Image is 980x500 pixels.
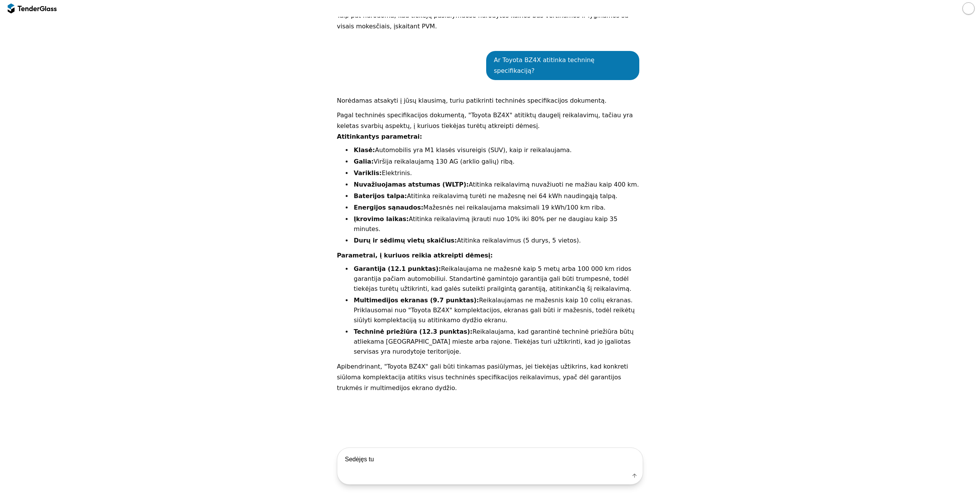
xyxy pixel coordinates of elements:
[337,110,643,131] p: Pagal techninės specifikacijos dokumentą, "Toyota BZ4X" atitiktų daugelį reikalavimų, tačiau yra ...
[494,55,632,76] div: Ar Toyota BZ4X atitinka techninę specifikaciją?
[352,327,643,357] li: Reikalaujama, kad garantinė techninė priežiūra būtų atliekama [GEOGRAPHIC_DATA] mieste arba rajon...
[337,133,422,140] strong: Atitinkantys parametrai:
[354,192,407,200] strong: Baterijos talpa:
[337,95,643,106] p: Norėdamas atsakyti į jūsų klausimą, turiu patikrinti techninės specifikacijos dokumentą.
[354,328,472,335] strong: Techninė priežiūra (12.3 punktas):
[352,214,643,234] li: Atitinka reikalavimą įkrauti nuo 10% iki 80% per ne daugiau kaip 35 minutes.
[354,169,382,177] strong: Variklis:
[337,361,643,393] p: Apibendrinant, "Toyota BZ4X" gali būti tinkamas pasiūlymas, jei tiekėjas užtikrins, kad konkreti ...
[337,10,643,32] p: Taip pat nurodoma, kad tiekėjų pasiūlymuose nurodytos kainos bus vertinamos ir lyginamos su visai...
[354,146,375,154] strong: Klasė:
[352,168,643,178] li: Elektrinis.
[354,181,469,188] strong: Nuvažiuojamas atstumas (WLTP):
[352,295,643,325] li: Reikalaujamas ne mažesnis kaip 10 colių ekranas. Priklausomai nuo "Toyota BZ4X" komplektacijos, e...
[337,252,493,259] strong: Parametrai, į kuriuos reikia atkreipti dėmesį:
[354,297,479,304] strong: Multimedijos ekranas (9.7 punktas):
[354,158,374,165] strong: Galia:
[352,145,643,155] li: Automobilis yra M1 klasės visureigis (SUV), kaip ir reikalaujama.
[354,237,457,244] strong: Durų ir sėdimų vietų skaičius:
[352,191,643,201] li: Atitinka reikalavimą turėti ne mažesnę nei 64 kWh naudingąją talpą.
[352,236,643,246] li: Atitinka reikalavimus (5 durys, 5 vietos).
[354,265,441,272] strong: Garantija (12.1 punktas):
[352,157,643,167] li: Viršija reikalaujamą 130 AG (arklio galių) ribą.
[352,180,643,190] li: Atitinka reikalavimą nuvažiuoti ne mažiau kaip 400 km.
[354,215,409,223] strong: Įkrovimo laikas:
[337,448,643,470] textarea: Sedėjęs tu
[352,203,643,213] li: Mažesnės nei reikalaujama maksimali 19 kWh/100 km riba.
[354,204,423,211] strong: Energijos sąnaudos:
[352,264,643,294] li: Reikalaujama ne mažesnė kaip 5 metų arba 100 000 km ridos garantija pačiam automobiliui. Standart...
